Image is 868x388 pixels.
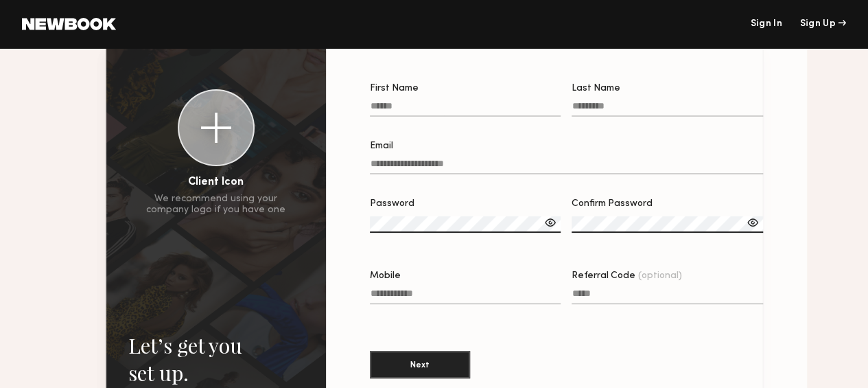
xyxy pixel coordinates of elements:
[370,159,763,174] input: Email
[572,84,763,93] div: Last Name
[370,351,470,378] button: Next
[370,84,561,93] div: First Name
[638,271,682,281] span: (optional)
[370,288,561,304] input: Mobile
[572,199,763,209] div: Confirm Password
[370,216,561,233] input: Password
[146,194,285,216] div: We recommend using your company logo if you have one
[750,19,782,29] a: Sign In
[188,177,244,188] div: Client Icon
[370,141,763,151] div: Email
[370,199,561,209] div: Password
[370,101,561,117] input: First Name
[572,216,763,233] input: Confirm Password
[370,271,561,281] div: Mobile
[800,19,846,29] div: Sign Up
[572,288,763,304] input: Referral Code(optional)
[572,271,763,281] div: Referral Code
[572,101,763,117] input: Last Name
[128,332,304,387] h2: Let’s get you set up.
